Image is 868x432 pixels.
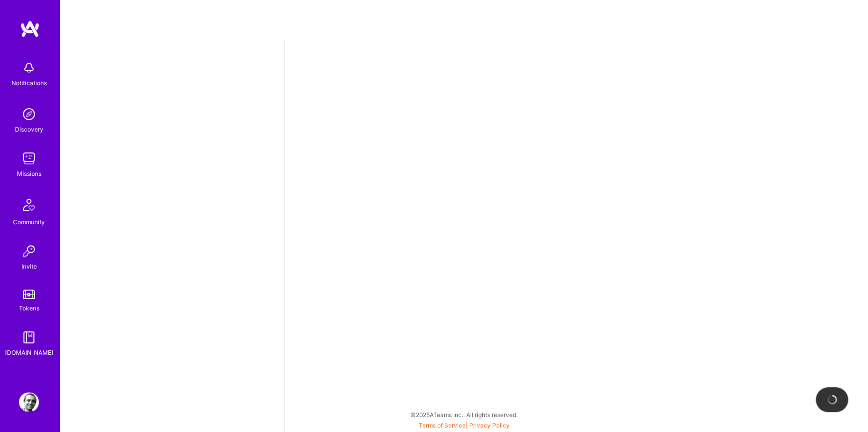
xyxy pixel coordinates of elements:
[19,58,39,78] img: bell
[419,422,466,429] a: Terms of Service
[23,289,35,299] img: tokens
[11,78,47,88] div: Notifications
[17,193,41,217] img: Community
[16,392,41,412] a: User Avatar
[19,148,39,168] img: teamwork
[17,168,41,179] div: Missions
[19,303,39,313] div: Tokens
[15,124,43,135] div: Discovery
[469,422,510,429] a: Privacy Policy
[19,241,39,261] img: Invite
[20,20,40,38] img: logo
[19,392,39,412] img: User Avatar
[60,402,868,427] div: © 2025 ATeams Inc., All rights reserved.
[419,422,510,429] span: |
[5,347,53,358] div: [DOMAIN_NAME]
[21,261,37,272] div: Invite
[13,217,45,227] div: Community
[825,393,838,406] img: loading
[19,327,39,347] img: guide book
[19,104,39,124] img: discovery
